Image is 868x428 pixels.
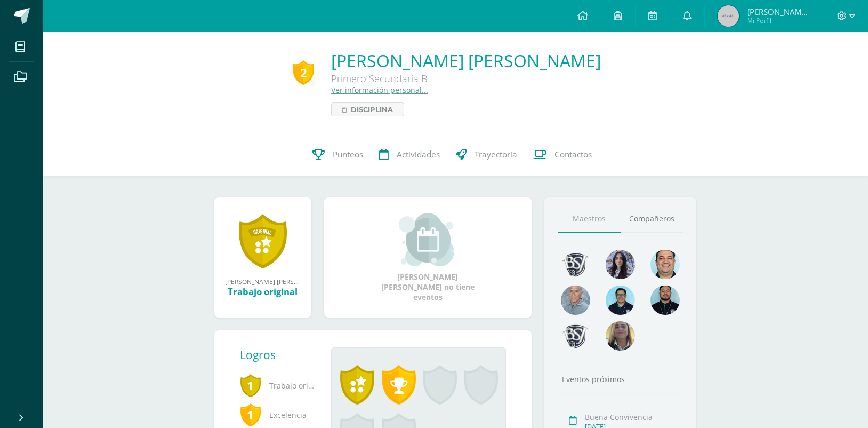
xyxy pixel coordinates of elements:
a: Actividades [371,133,448,176]
div: 2 [293,60,314,85]
a: Compañeros [621,205,684,233]
img: event_small.png [399,213,457,266]
div: [PERSON_NAME] [PERSON_NAME] obtuvo [225,277,301,286]
img: d220431ed6a2715784848fdc026b3719.png [606,286,635,315]
span: Disciplina [351,103,393,116]
div: Buena Convivencia [585,412,680,422]
a: Ver información personal... [331,85,428,95]
span: Trayectoria [475,149,517,160]
a: Contactos [525,133,600,176]
div: Primero Secundaria B [331,72,601,85]
span: Contactos [554,149,592,160]
img: d483e71d4e13296e0ce68ead86aec0b8.png [561,321,590,351]
span: 1 [240,402,261,427]
span: Punteos [333,149,363,160]
img: 45x45 [718,5,739,27]
img: 677c00e80b79b0324b531866cf3fa47b.png [650,250,680,279]
div: [PERSON_NAME] [PERSON_NAME] no tiene eventos [374,213,481,302]
img: 9eafe38a88bfc982dd86854cc727d639.png [561,250,590,279]
img: 31702bfb268df95f55e840c80866a926.png [606,250,635,279]
div: Eventos próximos [558,374,684,384]
a: Disciplina [331,102,404,116]
span: [PERSON_NAME] [PERSON_NAME] [747,6,811,17]
a: Punteos [304,133,371,176]
a: Trayectoria [448,133,525,176]
div: Logros [240,347,323,362]
a: Maestros [558,205,621,233]
img: 2207c9b573316a41e74c87832a091651.png [650,286,680,315]
div: Trabajo original [225,286,301,298]
span: Mi Perfil [747,16,811,25]
img: aa9857ee84d8eb936f6c1e33e7ea3df6.png [606,321,635,351]
a: [PERSON_NAME] [PERSON_NAME] [331,49,601,72]
img: 55ac31a88a72e045f87d4a648e08ca4b.png [561,286,590,315]
span: Trabajo original [240,371,315,400]
span: 1 [240,373,261,398]
span: Actividades [397,149,440,160]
